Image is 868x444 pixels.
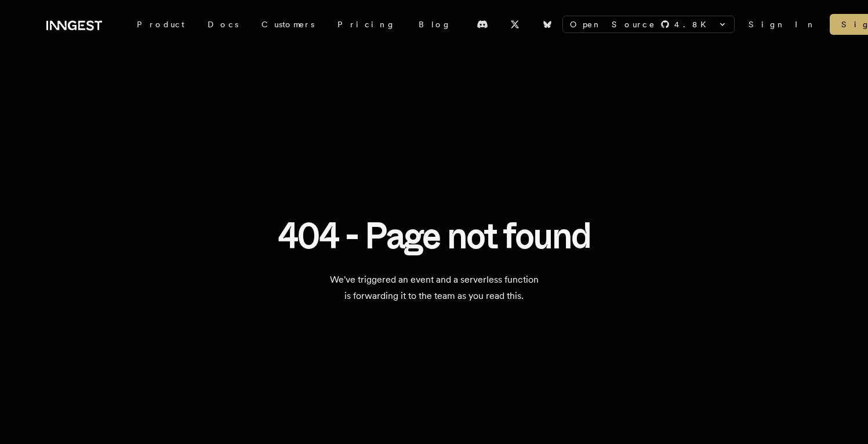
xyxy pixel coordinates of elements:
[502,15,528,34] a: X
[470,15,495,34] a: Discord
[570,19,656,30] span: Open Source
[535,15,560,34] a: Bluesky
[407,14,463,35] a: Blog
[674,19,713,30] span: 4.8 K
[749,19,816,30] a: Sign In
[125,14,196,35] div: Product
[278,216,591,255] h1: 404 - Page not found
[267,272,601,304] p: We've triggered an event and a serverless function is forwarding it to the team as you read this.
[196,14,250,35] a: Docs
[250,14,326,35] a: Customers
[326,14,407,35] a: Pricing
